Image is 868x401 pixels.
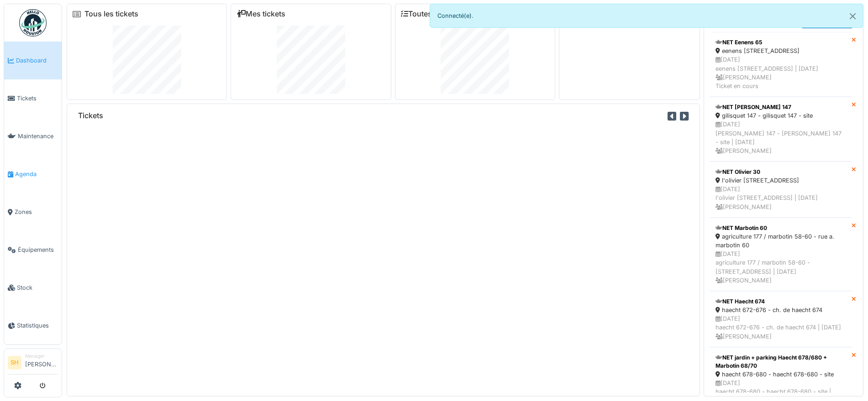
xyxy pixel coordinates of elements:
span: Dashboard [16,56,58,65]
div: NET Eenens 65 [715,38,846,47]
div: NET [PERSON_NAME] 147 [715,103,846,111]
div: Manager [25,353,58,359]
span: Agenda [15,170,58,178]
div: NET Marbotin 60 [715,224,846,232]
a: Statistiques [4,307,62,344]
h6: Tickets [78,111,103,120]
div: gilisquet 147 - gilisquet 147 - site [715,111,846,120]
img: Badge_color-CXgf-gQk.svg [19,9,47,36]
div: [DATE] eenens [STREET_ADDRESS] | [DATE] [PERSON_NAME] Ticket en cours [715,55,846,90]
li: SH [8,356,21,370]
div: haecht 672-676 - ch. de haecht 674 [715,306,846,314]
a: Dashboard [4,42,62,79]
span: Statistiques [17,321,58,330]
div: agriculture 177 / marbotin 58-60 - rue a. marbotin 60 [715,232,846,250]
div: [DATE] haecht 672-676 - ch. de haecht 674 | [DATE] [PERSON_NAME] [715,314,846,341]
a: NET Marbotin 60 agriculture 177 / marbotin 58-60 - rue a. marbotin 60 [DATE]agriculture 177 / mar... [710,218,852,291]
a: Maintenance [4,117,62,155]
li: [PERSON_NAME] [25,353,58,372]
div: NET jardin + parking Haecht 678/680 + Marbotin 68/70 [715,354,846,370]
div: [DATE] [PERSON_NAME] 147 - [PERSON_NAME] 147 - site | [DATE] [PERSON_NAME] [715,120,846,155]
a: Mes tickets [237,10,285,18]
div: [DATE] l'olivier [STREET_ADDRESS] | [DATE] [PERSON_NAME] [715,185,846,211]
div: [DATE] agriculture 177 / marbotin 58-60 - [STREET_ADDRESS] | [DATE] [PERSON_NAME] [715,250,846,285]
div: haecht 678-680 - haecht 678-680 - site [715,370,846,379]
span: Équipements [18,245,58,254]
a: Toutes les tâches [401,10,469,18]
a: SH Manager[PERSON_NAME] [8,353,58,375]
a: Tous les tickets [84,10,138,18]
a: NET [PERSON_NAME] 147 gilisquet 147 - gilisquet 147 - site [DATE][PERSON_NAME] 147 - [PERSON_NAME... [710,97,852,161]
a: NET Eenens 65 eenens [STREET_ADDRESS] [DATE]eenens [STREET_ADDRESS] | [DATE] [PERSON_NAME]Ticket ... [710,32,852,97]
div: NET Olivier 30 [715,168,846,176]
span: Zones [15,208,58,216]
button: Close [842,4,863,28]
a: Zones [4,193,62,231]
span: Maintenance [18,132,58,141]
span: Stock [17,283,58,292]
div: Connecté(e). [430,4,864,28]
span: Tickets [17,94,58,103]
div: NET Haecht 674 [715,297,846,306]
a: NET Olivier 30 l'olivier [STREET_ADDRESS] [DATE]l'olivier [STREET_ADDRESS] | [DATE] [PERSON_NAME] [710,161,852,218]
a: NET Haecht 674 haecht 672-676 - ch. de haecht 674 [DATE]haecht 672-676 - ch. de haecht 674 | [DAT... [710,291,852,347]
a: Équipements [4,231,62,269]
a: Agenda [4,155,62,193]
div: l'olivier [STREET_ADDRESS] [715,176,846,185]
a: Tickets [4,79,62,117]
a: Stock [4,269,62,307]
div: eenens [STREET_ADDRESS] [715,47,846,55]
